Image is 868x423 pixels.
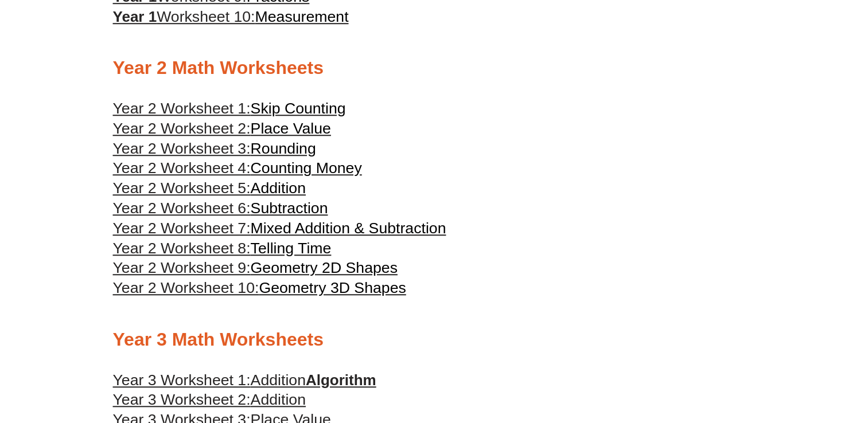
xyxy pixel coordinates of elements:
[113,100,251,117] span: Year 2 Worksheet 1:
[113,120,251,137] span: Year 2 Worksheet 2:
[113,8,349,25] a: Year 1Worksheet 10:Measurement
[113,240,251,257] span: Year 2 Worksheet 8:
[113,120,331,137] a: Year 2 Worksheet 2:Place Value
[251,100,346,117] span: Skip Counting
[251,159,362,177] span: Counting Money
[113,371,251,389] span: Year 3 Worksheet 1:
[113,279,406,296] a: Year 2 Worksheet 10:Geometry 3D Shapes
[113,371,376,389] a: Year 3 Worksheet 1:AdditionAlgorithm
[113,199,328,217] a: Year 2 Worksheet 6:Subtraction
[157,8,255,25] span: Worksheet 10:
[251,120,331,137] span: Place Value
[113,220,446,237] a: Year 2 Worksheet 7:Mixed Addition & Subtraction
[113,390,306,410] a: Year 3 Worksheet 2:Addition
[251,240,332,257] span: Telling Time
[113,56,756,80] h2: Year 2 Math Worksheets
[259,279,406,296] span: Geometry 3D Shapes
[113,328,756,352] h2: Year 3 Math Worksheets
[113,391,251,408] span: Year 3 Worksheet 2:
[113,259,251,276] span: Year 2 Worksheet 9:
[251,179,306,197] span: Addition
[113,159,251,177] span: Year 2 Worksheet 4:
[113,279,259,296] span: Year 2 Worksheet 10:
[251,259,398,276] span: Geometry 2D Shapes
[113,199,251,217] span: Year 2 Worksheet 6:
[251,220,446,237] span: Mixed Addition & Subtraction
[251,199,328,217] span: Subtraction
[251,371,306,389] span: Addition
[113,159,362,177] a: Year 2 Worksheet 4:Counting Money
[255,8,348,25] span: Measurement
[677,294,868,423] iframe: Chat Widget
[113,259,398,276] a: Year 2 Worksheet 9:Geometry 2D Shapes
[113,179,306,197] a: Year 2 Worksheet 5:Addition
[113,220,251,237] span: Year 2 Worksheet 7:
[113,140,251,157] span: Year 2 Worksheet 3:
[251,391,306,408] span: Addition
[113,240,332,257] a: Year 2 Worksheet 8:Telling Time
[251,140,316,157] span: Rounding
[113,179,251,197] span: Year 2 Worksheet 5:
[113,140,316,157] a: Year 2 Worksheet 3:Rounding
[113,100,346,117] a: Year 2 Worksheet 1:Skip Counting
